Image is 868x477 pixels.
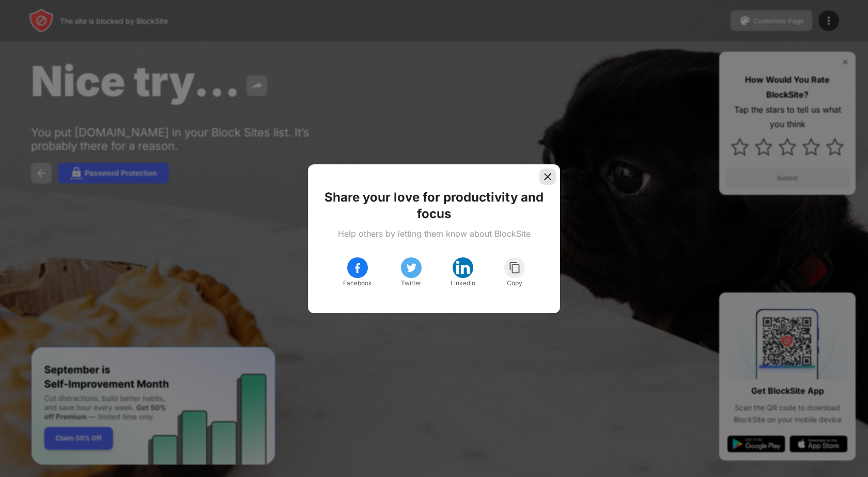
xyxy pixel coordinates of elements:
[455,259,471,276] img: linkedin.svg
[343,278,372,288] div: Facebook
[507,278,522,288] div: Copy
[451,278,475,288] div: Linkedin
[320,189,548,222] div: Share your love for productivity and focus
[338,228,531,239] div: Help others by letting them know about BlockSite
[508,261,521,274] img: copy.svg
[401,278,422,288] div: Twitter
[405,261,417,274] img: twitter.svg
[351,261,364,274] img: facebook.svg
